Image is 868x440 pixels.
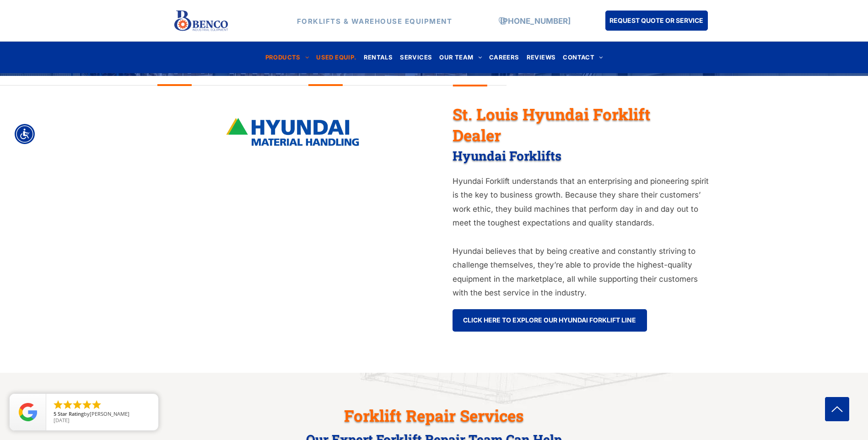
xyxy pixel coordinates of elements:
[62,399,73,410] li: 
[500,16,571,25] a: [PHONE_NUMBER]
[54,417,70,424] span: [DATE]
[436,51,485,64] a: OUR TEAM
[316,51,356,64] span: USED EQUIP.
[609,12,703,29] span: REQUEST QUOTE OR SERVICE
[453,147,561,164] span: Hyundai Forklifts
[81,399,92,410] li: 
[262,51,313,64] a: PRODUCTS
[313,51,360,64] a: USED EQUIP.
[53,399,64,410] li: 
[54,411,151,418] span: by
[15,124,35,144] div: Accessibility Menu
[453,177,709,228] span: Hyundai Forklift understands that an enterprising and pioneering spirit is the key to business gr...
[90,410,129,417] span: [PERSON_NAME]
[453,309,647,332] a: CLICK HERE TO EXPLORE OUR HYUNDAI FORKLIFT LINE
[463,311,636,328] span: CLICK HERE TO EXPLORE OUR HYUNDAI FORKLIFT LINE
[72,399,83,410] li: 
[224,116,361,147] img: bencoindustrial
[54,410,56,417] span: 5
[91,399,102,410] li: 
[344,405,524,426] span: Forklift Repair Services
[605,11,708,31] a: REQUEST QUOTE OR SERVICE
[453,247,698,298] span: Hyundai believes that by being creative and constantly striving to challenge themselves, they’re ...
[453,103,651,145] span: St. Louis Hyundai Forklift Dealer
[58,410,84,417] span: Star Rating
[523,51,560,64] a: REVIEWS
[485,51,523,64] a: CAREERS
[19,403,37,421] img: Review Rating
[559,51,606,64] a: CONTACT
[297,16,453,25] strong: FORKLIFTS & WAREHOUSE EQUIPMENT
[360,51,397,64] a: RENTALS
[396,51,436,64] a: SERVICES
